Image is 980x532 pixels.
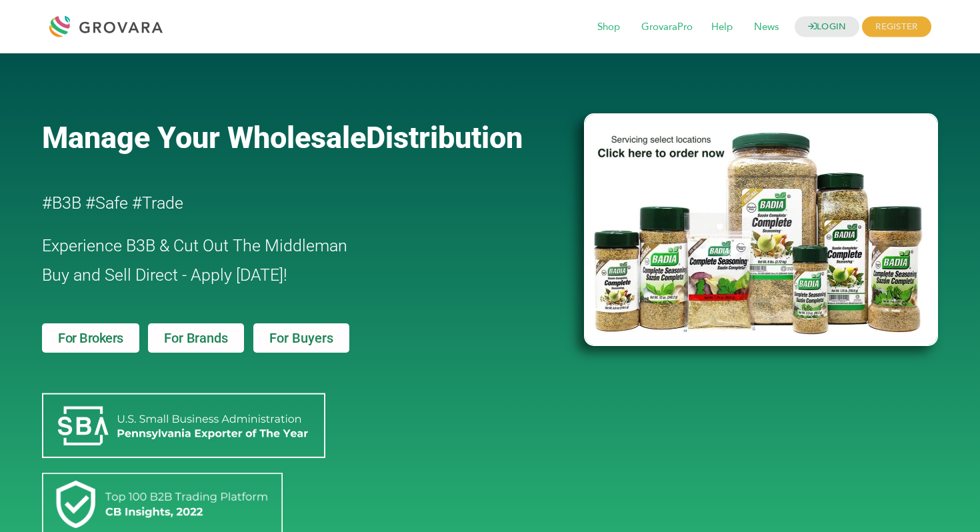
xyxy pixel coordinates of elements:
[702,20,742,35] a: Help
[164,331,227,345] span: For Brands
[588,20,629,35] a: Shop
[862,17,931,37] span: REGISTER
[588,15,629,40] span: Shop
[795,17,860,37] a: LOGIN
[745,20,788,35] a: News
[632,15,702,40] span: GrovaraPro
[366,120,523,155] span: Distribution
[148,323,243,353] a: For Brands
[58,331,123,345] span: For Brokers
[42,189,507,218] h2: #B3B #Safe #Trade
[269,331,333,345] span: For Buyers
[632,20,702,35] a: GrovaraPro
[745,15,788,40] span: News
[42,323,139,353] a: For Brokers
[42,236,347,255] span: Experience B3B & Cut Out The Middleman
[253,323,349,353] a: For Buyers
[42,265,287,285] span: Buy and Sell Direct - Apply [DATE]!
[42,120,562,155] a: Manage Your WholesaleDistribution
[42,120,366,155] span: Manage Your Wholesale
[702,15,742,40] span: Help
